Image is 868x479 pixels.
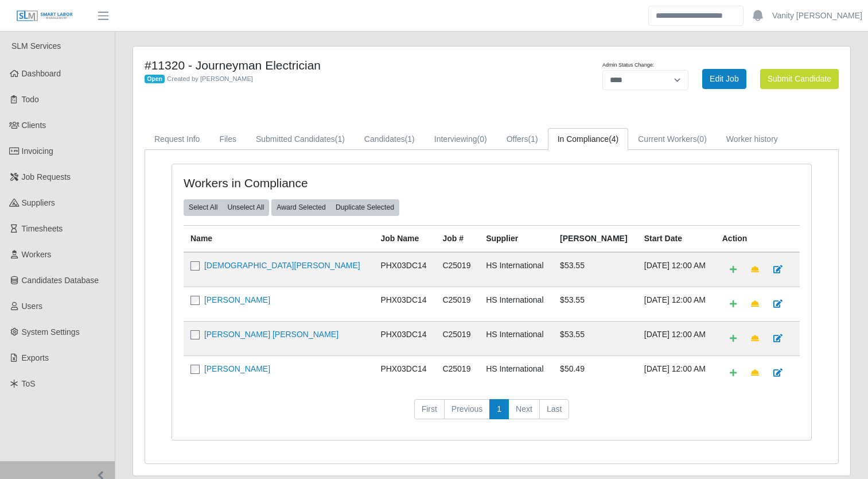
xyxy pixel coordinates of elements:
[16,10,73,22] img: SLM Logo
[697,134,707,144] span: (0)
[22,95,39,104] span: Todo
[145,58,542,72] h4: #11320 - Journeyman Electrician
[609,134,618,144] span: (4)
[373,321,435,356] td: PHX03DC14
[479,252,553,287] td: HS International
[477,134,487,144] span: (0)
[648,6,744,26] input: Search
[204,330,338,339] a: [PERSON_NAME] [PERSON_NAME]
[435,225,479,252] th: Job #
[22,379,36,388] span: ToS
[209,128,246,150] a: Files
[22,224,63,233] span: Timesheets
[760,69,839,89] button: Submit Candidate
[22,146,53,156] span: Invoicing
[479,225,553,252] th: Supplier
[204,364,270,373] a: [PERSON_NAME]
[222,199,269,215] button: Unselect All
[11,41,61,51] span: SLM Services
[702,69,746,89] a: Edit Job
[497,128,548,150] a: Offers
[637,356,715,390] td: [DATE] 12:00 AM
[373,356,435,390] td: PHX03DC14
[184,399,800,429] nav: pagination
[479,321,553,356] td: HS International
[184,225,373,252] th: Name
[744,329,766,349] a: Make Team Lead
[722,363,744,383] a: Add Default Cost Code
[744,363,766,383] a: Make Team Lead
[553,321,637,356] td: $53.55
[628,128,717,150] a: Current Workers
[717,128,788,150] a: Worker history
[373,287,435,321] td: PHX03DC14
[435,287,479,321] td: C25019
[22,327,80,337] span: System Settings
[405,134,415,144] span: (1)
[22,198,55,207] span: Suppliers
[22,121,46,130] span: Clients
[722,260,744,280] a: Add Default Cost Code
[435,252,479,287] td: C25019
[637,252,715,287] td: [DATE] 12:00 AM
[22,276,99,285] span: Candidates Database
[22,353,49,362] span: Exports
[772,10,862,22] a: Vanity [PERSON_NAME]
[22,172,71,181] span: Job Requests
[204,295,270,304] a: [PERSON_NAME]
[435,321,479,356] td: C25019
[435,356,479,390] td: C25019
[330,199,399,215] button: Duplicate Selected
[744,294,766,314] a: Make Team Lead
[637,287,715,321] td: [DATE] 12:00 AM
[271,199,399,215] div: bulk actions
[637,225,715,252] th: Start Date
[145,75,165,84] span: Open
[167,75,253,82] span: Created by [PERSON_NAME]
[373,225,435,252] th: Job Name
[722,329,744,349] a: Add Default Cost Code
[479,287,553,321] td: HS International
[22,69,61,78] span: Dashboard
[355,128,425,150] a: Candidates
[548,128,629,150] a: In Compliance
[722,294,744,314] a: Add Default Cost Code
[335,134,345,144] span: (1)
[184,199,223,215] button: Select All
[373,252,435,287] td: PHX03DC14
[184,176,430,190] h4: Workers in Compliance
[553,287,637,321] td: $53.55
[479,356,553,390] td: HS International
[425,128,497,150] a: Interviewing
[204,261,360,270] a: [DEMOGRAPHIC_DATA][PERSON_NAME]
[246,128,355,150] a: Submitted Candidates
[528,134,538,144] span: (1)
[145,128,209,150] a: Request Info
[553,252,637,287] td: $53.55
[602,61,654,69] label: Admin Status Change:
[184,199,269,215] div: bulk actions
[637,321,715,356] td: [DATE] 12:00 AM
[22,250,52,259] span: Workers
[715,225,800,252] th: Action
[553,356,637,390] td: $50.49
[271,199,331,215] button: Award Selected
[489,399,509,420] a: 1
[22,302,43,311] span: Users
[744,260,766,280] a: Make Team Lead
[553,225,637,252] th: [PERSON_NAME]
